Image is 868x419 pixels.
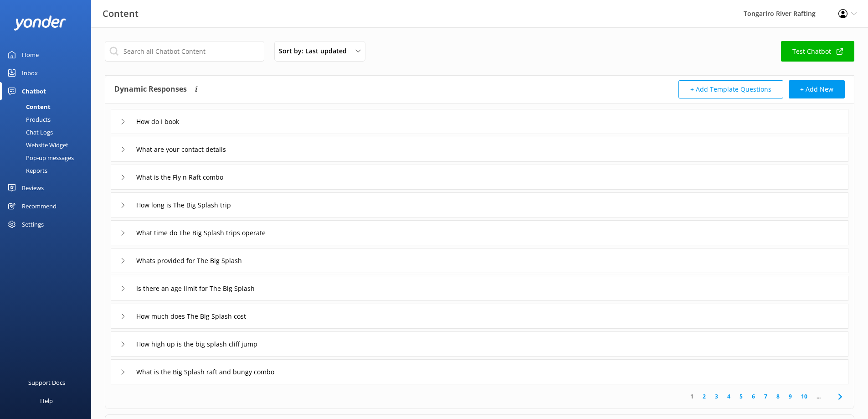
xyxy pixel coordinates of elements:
div: Recommend [22,197,56,215]
a: 4 [723,392,735,401]
div: Reports [5,164,47,177]
a: 5 [735,392,747,401]
div: Products [5,113,51,126]
a: 3 [710,392,723,401]
div: Reviews [22,179,44,197]
div: Chatbot [22,82,46,100]
div: Help [40,392,53,410]
a: 6 [747,392,760,401]
a: 7 [760,392,772,401]
h3: Content [103,6,139,21]
a: Website Widget [5,139,91,151]
span: ... [812,392,825,401]
a: Pop-up messages [5,151,91,164]
div: Website Widget [5,139,68,151]
div: Home [22,46,39,64]
div: Chat Logs [5,126,53,139]
div: Support Docs [28,373,65,392]
a: 1 [686,392,698,401]
a: Products [5,113,91,126]
a: 10 [796,392,812,401]
div: Pop-up messages [5,151,74,164]
a: Reports [5,164,91,177]
a: 2 [698,392,710,401]
a: 9 [784,392,796,401]
a: Chat Logs [5,126,91,139]
button: + Add New [789,80,845,98]
input: Search all Chatbot Content [105,41,264,62]
h4: Dynamic Responses [114,80,187,98]
span: Sort by: Last updated [279,46,352,56]
a: Test Chatbot [781,41,854,62]
div: Content [5,100,51,113]
div: Inbox [22,64,38,82]
img: yonder-white-logo.png [14,16,66,31]
a: 8 [772,392,784,401]
a: Content [5,100,91,113]
div: Settings [22,215,44,233]
button: + Add Template Questions [678,80,783,98]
